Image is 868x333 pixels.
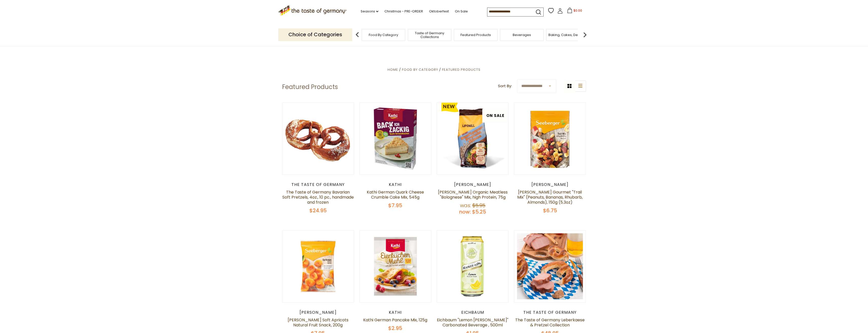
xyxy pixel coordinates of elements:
[388,325,402,332] span: $2.95
[498,83,512,89] label: Sort By:
[309,207,327,214] span: $24.95
[437,103,509,174] img: Lamotte Organic Meatless "Bolognese" Mix, high Protein, 75g
[282,182,354,187] div: The Taste of Germany
[288,317,348,328] a: [PERSON_NAME] Soft Apricots Natural Fruit Snack, 200g
[543,207,557,214] span: $6.75
[472,208,486,215] span: $5.25
[437,310,509,315] div: Eichbaum
[437,317,508,328] a: Eichbaum "Lemon [PERSON_NAME]" Carbonated Beverage , 500ml
[387,67,398,72] a: Home
[367,189,424,200] a: Kathi German Quark Cheese Crumble Cake Mix, 545g
[359,182,432,187] div: Kathi
[363,317,427,323] a: Kathi German Pancake Mix, 125g
[574,8,582,13] span: $0.00
[384,9,423,14] a: Christmas - PRE-ORDER
[282,310,354,315] div: [PERSON_NAME]
[437,231,509,302] img: Eichbaum "Lemon Radler" Carbonated Beverage , 500ml
[359,310,432,315] div: Kathi
[282,83,338,91] h1: Featured Products
[282,189,354,205] a: The Taste of Germany Bavarian Soft Pretzels, 4oz., 10 pc., handmade and frozen
[514,231,586,302] img: The Taste of Germany Leberkaese & Pretzel Collection
[388,202,402,209] span: $7.95
[360,103,431,174] img: Kathi German Quark Cheese Crumble Cake Mix, 545g
[352,30,362,40] img: previous arrow
[437,182,509,187] div: [PERSON_NAME]
[459,208,471,215] label: Now:
[282,231,354,302] img: Seeberger Soft Apricots
[515,317,585,328] a: The Taste of Germany Leberkaese & Pretzel Collection
[514,103,586,174] img: Seeberger Gourmet "Trail Mix" (Peanuts, Bananas, Rhubarb, Almonds), 150g (5.3oz)
[369,33,398,37] a: Food By Category
[360,231,431,302] img: Kathi German Pancake Mix, 125g
[442,67,481,72] a: Featured Products
[580,30,590,40] img: next arrow
[548,33,588,37] a: Baking, Cakes, Desserts
[402,67,438,72] a: Food By Category
[514,310,586,315] div: The Taste of Germany
[429,9,449,14] a: Oktoberfest
[514,182,586,187] div: [PERSON_NAME]
[278,28,352,41] p: Choice of Categories
[361,9,378,14] a: Seasons
[517,189,583,205] a: [PERSON_NAME] Gourmet "Trail Mix" (Peanuts, Bananas, Rhubarb, Almonds), 150g (5.3oz)
[409,31,450,39] a: Taste of Germany Collections
[460,202,471,209] label: Was:
[513,33,531,37] a: Beverages
[282,103,354,174] img: The Taste of Germany Bavarian Soft Pretzels, 4oz., 10 pc., handmade and frozen
[460,33,491,37] a: Featured Products
[455,9,468,14] a: On Sale
[438,189,508,200] a: [PERSON_NAME] Organic Meatless "Bolognese" Mix, high Protein, 75g
[472,202,485,209] span: $5.95
[564,8,585,15] button: $0.00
